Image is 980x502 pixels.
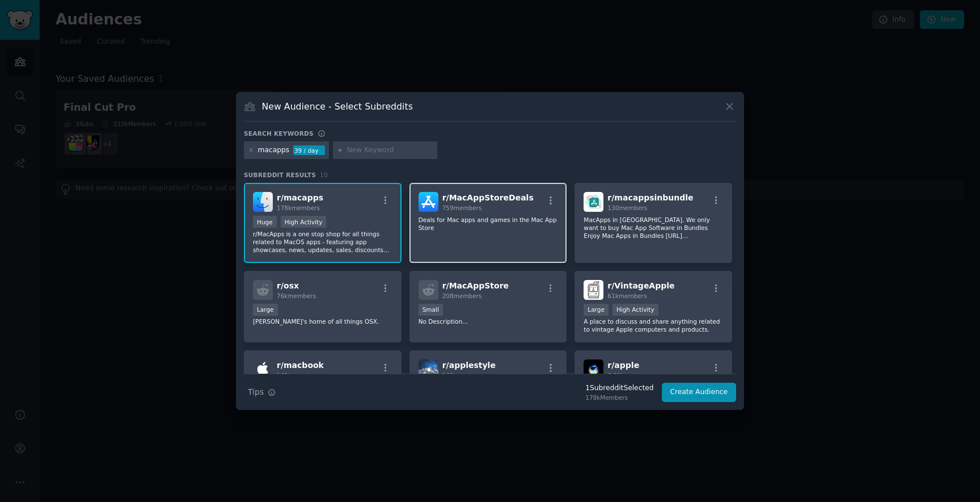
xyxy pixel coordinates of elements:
[607,361,639,370] span: r/ apple
[419,192,438,212] img: MacAppStoreDeals
[277,292,316,299] span: 76k members
[442,193,534,202] span: r/ MacAppStoreDeals
[277,281,299,290] span: r/ osx
[277,372,320,379] span: 162k members
[248,386,264,398] span: Tips
[262,101,413,112] h3: New Audience - Select Subreddits
[442,204,482,211] span: 759 members
[258,145,290,156] div: macapps
[253,304,278,316] div: Large
[320,171,328,178] span: 10
[607,204,647,211] span: 130 members
[584,216,723,240] p: MacApps in [GEOGRAPHIC_DATA]. We only want to buy Mac App Software in Bundles Enjoy Mac Apps in B...
[293,145,325,156] div: 39 / day
[419,359,438,379] img: applestyle
[419,216,558,232] p: Deals for Mac apps and games in the Mac App Store
[244,382,280,402] button: Tips
[253,317,392,325] p: [PERSON_NAME]'s home of all things OSX.
[253,230,392,254] p: r/MacApps is a one stop shop for all things related to MacOS apps - featuring app showcases, news...
[244,171,316,179] span: Subreddit Results
[419,304,443,316] div: Small
[584,317,723,333] p: A place to discuss and share anything related to vintage Apple computers and products.
[277,204,320,211] span: 178k members
[277,193,323,202] span: r/ macapps
[584,304,609,316] div: Large
[662,383,737,402] button: Create Audience
[442,281,509,290] span: r/ MacAppStore
[277,361,324,370] span: r/ macbook
[253,192,273,212] img: macapps
[584,359,603,379] img: apple
[584,280,603,300] img: VintageApple
[442,372,482,379] span: 168 members
[585,394,653,401] div: 178k Members
[584,192,603,212] img: macappsinbundle
[253,216,277,228] div: Huge
[347,145,433,156] input: New Keyword
[612,304,658,316] div: High Activity
[419,317,558,325] p: No Description...
[607,193,693,202] span: r/ macappsinbundle
[607,281,674,290] span: r/ VintageApple
[244,129,314,137] h3: Search keywords
[253,359,273,379] img: macbook
[585,383,653,394] div: 1 Subreddit Selected
[281,216,327,228] div: High Activity
[607,292,647,299] span: 61k members
[442,361,496,370] span: r/ applestyle
[442,292,482,299] span: 208 members
[607,372,650,379] span: 6.3M members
